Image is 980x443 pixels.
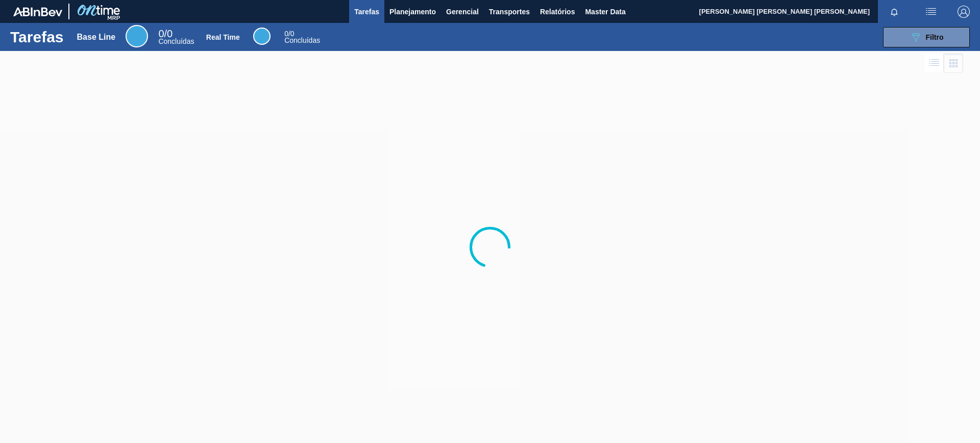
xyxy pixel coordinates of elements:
[284,30,294,38] span: / 0
[206,33,240,41] div: Real Time
[126,25,148,47] div: Base Line
[925,6,937,18] img: userActions
[284,36,320,44] span: Concluídas
[158,37,194,45] span: Concluídas
[284,30,288,38] span: 0
[13,7,62,16] img: TNhmsLtSVTkK8tSr43FrP2fwEKptu5GPRR3wAAAABJRU5ErkJggg==
[284,31,320,44] div: Real Time
[158,28,164,39] span: 0
[10,31,64,43] h1: Tarefas
[354,6,379,18] span: Tarefas
[253,28,271,45] div: Real Time
[540,6,575,18] span: Relatórios
[158,28,173,39] span: / 0
[77,33,116,42] div: Base Line
[389,6,436,18] span: Planejamento
[878,5,911,19] button: Notificações
[926,33,944,41] span: Filtro
[958,6,970,18] img: Logout
[446,6,479,18] span: Gerencial
[883,27,970,47] button: Filtro
[585,6,625,18] span: Master Data
[489,6,530,18] span: Transportes
[158,30,194,45] div: Base Line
